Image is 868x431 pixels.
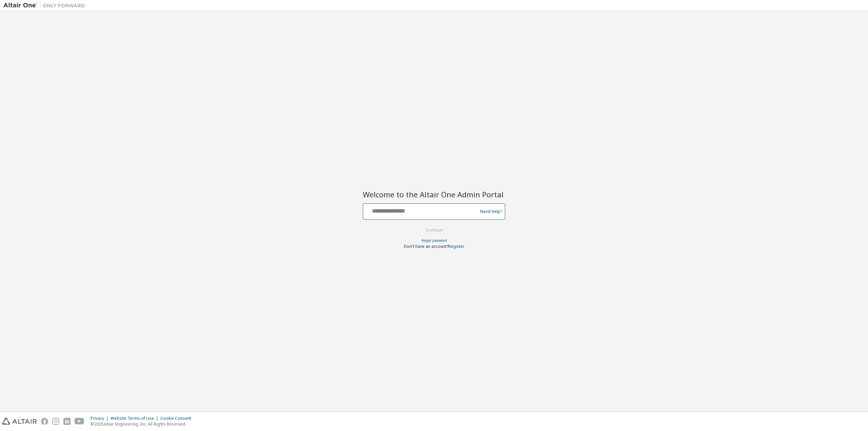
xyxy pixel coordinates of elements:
[52,418,59,425] img: instagram.svg
[363,190,505,199] h2: Welcome to the Altair One Admin Portal
[41,418,48,425] img: facebook.svg
[448,243,465,249] a: Register
[160,416,195,421] div: Cookie Consent
[421,238,447,243] a: Forgot password
[404,243,448,249] span: Don't have an account?
[63,418,71,425] img: linkedin.svg
[91,421,195,427] p: © 2025 Altair Engineering, Inc. All Rights Reserved.
[75,418,84,425] img: youtube.svg
[3,2,88,9] img: Altair One
[111,416,160,421] div: Website Terms of Use
[2,418,37,425] img: altair_logo.svg
[91,416,111,421] div: Privacy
